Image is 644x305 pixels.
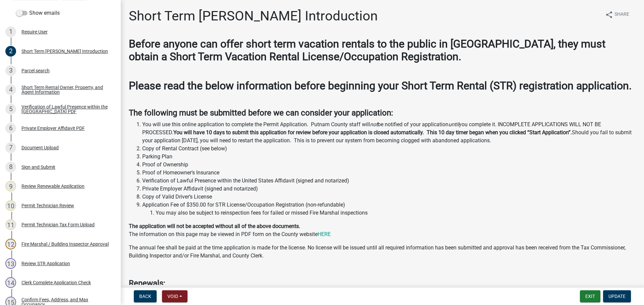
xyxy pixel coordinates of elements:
li: Copy of Valid Driver’s License [142,193,636,201]
strong: Before anyone can offer short term vacation rentals to the public in [GEOGRAPHIC_DATA], they must... [129,37,605,63]
div: 7 [5,142,16,153]
div: 6 [5,123,16,134]
button: Void [162,290,187,302]
div: Parcel search [21,68,50,73]
h1: Short Term [PERSON_NAME] Introduction [129,8,378,24]
div: 1 [5,26,16,37]
button: Update [603,290,631,302]
div: Verification of Lawful Presence within the [GEOGRAPHIC_DATA] PDF [21,104,110,114]
li: Proof of Ownership [142,161,636,169]
label: Show emails [16,9,60,17]
div: Review Renewable Application [21,184,85,188]
li: Private Employer Affidavit (signed and notarized) [142,185,636,193]
a: HERE [318,231,331,237]
div: Permit Technician Tax Form Upload [21,222,95,227]
i: share [605,11,613,19]
div: Short Term Rental Owner, Property, and Agent Information [21,85,110,94]
div: 5 [5,104,16,115]
div: Permit Technician Review [21,203,74,208]
div: Short Term [PERSON_NAME] Introduction [21,49,108,54]
div: Private Employer Affidavit PDF [21,126,85,131]
button: Back [134,290,157,302]
li: Verification of Lawful Presence within the United States Affidavit (signed and notarized) [142,177,636,185]
strong: You will have 10 days to submit this application for review before your application is closed aut... [173,129,572,136]
button: Exit [580,290,600,302]
div: 12 [5,239,16,249]
div: 14 [5,277,16,288]
span: Back [139,294,151,299]
p: The information on this page may be viewed in PDF form on the County website [129,222,636,238]
div: Sign and Submit [21,165,55,169]
div: 11 [5,219,16,230]
div: Require User [21,29,48,34]
span: Share [614,11,629,19]
strong: The application will not be accepted without all of the above documents. [129,223,300,229]
li: Proof of Homeowner’s Insurance [142,169,636,177]
strong: Please read the below information before beginning your Short Term Rental (STR) registration appl... [129,79,632,92]
span: Void [167,294,178,299]
li: Copy of Rental Contract (see below) [142,145,636,153]
li: Parking Plan [142,153,636,161]
strong: The following must be submitted before we can consider your application: [129,108,393,118]
div: 10 [5,200,16,211]
button: shareShare [600,8,635,21]
div: 2 [5,46,16,57]
i: not [370,121,378,128]
div: Clerk Complete Application Check [21,280,91,285]
li: You will use this online application to complete the Permit Application. Putnam County staff will... [142,121,636,145]
strong: Renewals: [129,279,165,288]
div: Fire Marshal / Building Inspector Approval [21,242,109,246]
i: until [448,121,459,128]
div: Review STR Application [21,261,70,266]
div: 4 [5,84,16,95]
li: You may also be subject to reinspection fees for failed or missed Fire Marshal inspections [156,209,636,217]
div: 8 [5,162,16,172]
div: 3 [5,65,16,76]
div: 13 [5,258,16,269]
div: Document Upload [21,145,59,150]
div: 9 [5,181,16,192]
li: Application Fee of $350.00 for STR License/Occupation Registration (non-refundable) [142,201,636,217]
p: The annual fee shall be paid at the time application is made for the license. No license will be ... [129,244,636,260]
span: Update [608,294,626,299]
